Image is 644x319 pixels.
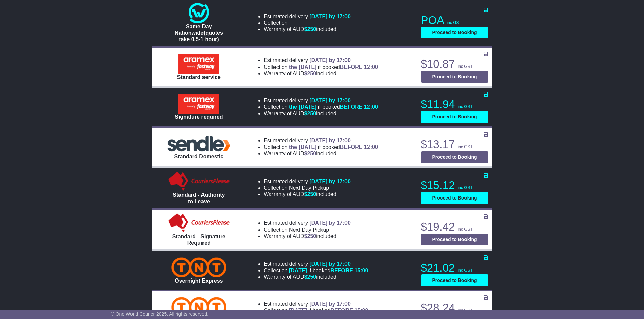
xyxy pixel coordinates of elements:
li: Estimated delivery [264,178,351,185]
img: Couriers Please: Standard - Authority to Leave [167,171,231,192]
span: Standard - Authority to Leave [173,192,225,204]
span: inc GST [458,268,473,273]
span: [DATE] [289,268,307,273]
button: Proceed to Booking [421,111,488,123]
span: the [DATE] [289,104,316,110]
p: $15.12 [421,179,488,192]
span: 250 [307,71,316,76]
img: One World Courier: Same Day Nationwide(quotes take 0.5-1 hour) [189,3,209,23]
span: if booked [289,144,378,150]
span: if booked [289,268,368,273]
span: 250 [307,26,316,32]
span: inc GST [458,227,473,232]
img: TNT Domestic: Road Express [171,297,226,317]
button: Proceed to Booking [421,274,488,286]
li: Estimated delivery [264,57,378,63]
img: Couriers Please: Standard - Signature Required [167,213,231,233]
span: inc GST [458,144,473,149]
span: 15:00 [354,308,368,313]
span: Overnight Express [175,278,223,284]
span: [DATE] by 17:00 [309,261,351,267]
li: Collection [264,227,351,233]
span: $ [304,191,316,197]
img: Sendle: Standard Domestic [165,134,233,153]
span: inc GST [458,308,473,313]
span: inc GST [458,104,473,109]
span: 250 [307,233,316,239]
span: inc GST [447,20,461,25]
span: $ [304,233,316,239]
span: Standard - Signature Required [172,234,225,246]
li: Warranty of AUD included. [264,110,378,117]
span: BEFORE [330,268,353,273]
button: Proceed to Booking [421,71,488,83]
span: BEFORE [340,144,363,150]
span: inc GST [458,185,473,190]
span: [DATE] by 17:00 [309,179,351,184]
span: if booked [289,308,368,313]
p: $10.87 [421,57,488,71]
p: $28.24 [421,301,488,315]
li: Estimated delivery [264,13,351,20]
p: $13.17 [421,138,488,151]
span: $ [304,274,316,280]
span: $ [304,111,316,116]
button: Proceed to Booking [421,27,488,38]
span: $ [304,71,316,76]
li: Estimated delivery [264,220,351,226]
button: Proceed to Booking [421,234,488,245]
span: [DATE] by 17:00 [309,57,351,63]
img: TNT Domestic: Overnight Express [171,257,226,277]
span: $ [304,26,316,32]
p: $11.94 [421,98,488,111]
button: Proceed to Booking [421,151,488,163]
li: Warranty of AUD included. [264,70,378,77]
li: Collection [264,185,351,191]
span: 12:00 [364,144,378,150]
span: [DATE] by 17:00 [309,220,351,226]
span: Next Day Pickup [289,227,329,233]
p: $19.42 [421,220,488,234]
li: Warranty of AUD included. [264,26,351,32]
span: [DATE] [289,308,307,313]
p: POA [421,14,488,27]
span: the [DATE] [289,64,316,70]
li: Collection [264,307,368,314]
span: [DATE] by 17:00 [309,98,351,103]
span: BEFORE [330,308,353,313]
button: Proceed to Booking [421,192,488,204]
li: Warranty of AUD included. [264,150,378,157]
span: the [DATE] [289,144,316,150]
span: BEFORE [340,104,363,110]
span: inc GST [458,64,473,69]
li: Estimated delivery [264,97,378,104]
span: [DATE] by 17:00 [309,301,351,307]
span: 12:00 [364,104,378,110]
span: [DATE] by 17:00 [309,138,351,143]
span: [DATE] by 17:00 [309,14,351,19]
li: Estimated delivery [264,137,378,144]
li: Estimated delivery [264,261,368,267]
span: if booked [289,64,378,70]
span: 250 [307,151,316,156]
span: if booked [289,104,378,110]
li: Warranty of AUD included. [264,191,351,197]
p: $21.02 [421,261,488,275]
li: Collection [264,64,378,70]
span: Standard service [177,74,221,80]
span: BEFORE [340,64,363,70]
span: 250 [307,191,316,197]
span: Signature required [175,114,223,120]
li: Warranty of AUD included. [264,233,351,239]
span: $ [304,151,316,156]
span: © One World Courier 2025. All rights reserved. [111,311,209,317]
li: Collection [264,104,378,110]
span: Same Day Nationwide(quotes take 0.5-1 hour) [175,24,223,42]
span: 250 [307,111,316,116]
li: Collection [264,267,368,274]
li: Warranty of AUD included. [264,274,368,280]
img: Aramex: Standard service [178,54,219,74]
span: 12:00 [364,64,378,70]
li: Estimated delivery [264,301,368,307]
li: Collection [264,20,351,26]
